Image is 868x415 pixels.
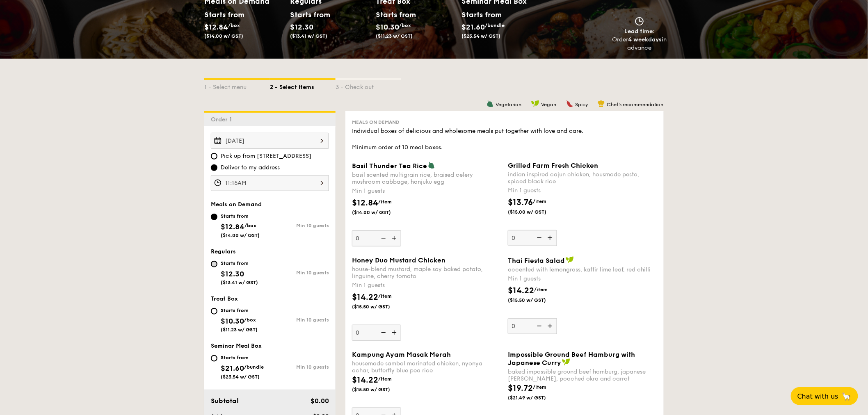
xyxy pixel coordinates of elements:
input: Starts from$21.60/bundle($23.54 w/ GST)Min 10 guests [211,355,217,362]
img: icon-vegetarian.fe4039eb.svg [487,100,494,107]
span: /item [378,199,392,205]
span: Subtotal [211,397,239,405]
div: indian inspired cajun chicken, housmade pesto, spiced black rice [508,171,657,185]
span: /bundle [244,364,264,370]
span: Order 1 [211,116,235,123]
img: icon-clock.2db775ea.svg [633,17,646,26]
span: $12.84 [204,23,228,32]
div: house-blend mustard, maple soy baked potato, linguine, cherry tomato [352,266,501,280]
div: Starts from [376,9,412,21]
div: Individual boxes of delicious and wholesome meals put together with love and care. Minimum order ... [352,127,657,152]
span: Thai Fiesta Salad [508,257,565,265]
div: Starts from [221,213,260,219]
span: /item [378,376,392,382]
div: Starts from [221,354,264,361]
img: icon-vegan.f8ff3823.svg [531,100,539,107]
div: baked impossible ground beef hamburg, japanese [PERSON_NAME], poached okra and carrot [508,368,657,382]
span: $12.30 [221,269,244,278]
span: $10.30 [376,23,399,32]
input: Honey Duo Mustard Chickenhouse-blend mustard, maple soy baked potato, linguine, cherry tomatoMin ... [352,325,401,341]
span: $14.22 [352,375,378,385]
span: ($23.54 w/ GST) [221,374,260,380]
span: ($11.23 w/ GST) [221,327,258,333]
img: icon-vegetarian.fe4039eb.svg [428,162,435,169]
div: Min 10 guests [270,223,329,228]
div: accented with lemongrass, kaffir lime leaf, red chilli [508,266,657,273]
span: Pick up from [STREET_ADDRESS] [221,152,311,160]
span: /box [244,223,256,228]
span: Grilled Farm Fresh Chicken [508,162,598,169]
span: 🦙 [842,392,852,401]
span: /bundle [485,23,505,28]
span: Basil Thunder Tea Rice [352,162,427,170]
span: /item [533,198,546,204]
img: icon-chef-hat.a58ddaea.svg [598,100,605,107]
div: Min 1 guests [352,281,501,290]
input: Basil Thunder Tea Ricebasil scented multigrain rice, braised celery mushroom cabbage, hanjuku egg... [352,230,401,246]
span: /box [399,23,411,28]
span: Spicy [575,102,588,107]
span: ($21.49 w/ GST) [508,394,564,401]
input: Thai Fiesta Saladaccented with lemongrass, kaffir lime leaf, red chilliMin 1 guests$14.22/item($1... [508,318,557,334]
span: ($15.50 w/ GST) [508,297,564,303]
span: ($13.41 w/ GST) [221,280,258,285]
div: Starts from [290,9,327,21]
span: ($14.00 w/ GST) [204,33,243,39]
input: Grilled Farm Fresh Chickenindian inspired cajun chicken, housmade pesto, spiced black riceMin 1 g... [508,230,557,246]
span: $0.00 [311,397,329,405]
input: Event date [211,133,329,149]
span: $12.30 [290,23,313,32]
input: Starts from$12.30($13.41 w/ GST)Min 10 guests [211,261,217,267]
div: Starts from [461,9,501,21]
span: $21.60 [221,364,244,373]
div: Starts from [221,307,258,314]
span: $12.84 [221,222,244,231]
div: Min 10 guests [270,270,329,276]
span: $21.60 [461,23,485,32]
span: $14.22 [508,286,534,296]
span: Impossible Ground Beef Hamburg with Japanese Curry [508,351,635,367]
span: Treat Box [211,295,238,302]
img: icon-vegan.f8ff3823.svg [566,256,574,264]
span: /item [534,287,548,292]
span: ($14.00 w/ GST) [352,209,408,216]
input: Starts from$12.84/box($14.00 w/ GST)Min 10 guests [211,214,217,220]
span: ($15.50 w/ GST) [352,303,408,310]
input: Pick up from [STREET_ADDRESS] [211,153,217,160]
span: Deliver to my address [221,164,280,172]
input: Deliver to my address [211,164,217,171]
span: ($14.00 w/ GST) [221,233,260,238]
span: /item [378,293,392,299]
span: $12.84 [352,198,378,208]
img: icon-reduce.1d2dbef1.svg [532,230,545,246]
span: $10.30 [221,317,244,326]
span: Seminar Meal Box [211,342,262,349]
div: Min 1 guests [352,187,501,195]
span: ($11.23 w/ GST) [376,33,413,39]
img: icon-vegan.f8ff3823.svg [562,358,570,366]
div: 1 - Select menu [204,80,270,91]
span: Vegetarian [496,102,521,107]
strong: 4 weekdays [628,36,662,43]
img: icon-add.58712e84.svg [545,318,557,334]
div: Starts from [221,260,258,267]
div: Min 1 guests [508,275,657,283]
input: Starts from$10.30/box($11.23 w/ GST)Min 10 guests [211,308,217,315]
span: $14.22 [352,292,378,302]
span: $13.76 [508,198,533,207]
span: /box [244,317,256,323]
span: Lead time: [624,28,655,35]
img: icon-reduce.1d2dbef1.svg [532,318,545,334]
img: icon-add.58712e84.svg [545,230,557,246]
span: ($13.41 w/ GST) [290,33,327,39]
div: 2 - Select items [270,80,336,91]
span: Chat with us [797,392,838,400]
span: Kampung Ayam Masak Merah [352,351,451,358]
span: $19.72 [508,383,533,393]
span: /item [533,384,546,390]
span: Vegan [541,102,556,107]
button: Chat with us🦙 [791,387,858,405]
span: Regulars [211,248,236,255]
span: Chef's recommendation [607,102,664,107]
div: Starts from [204,9,241,21]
